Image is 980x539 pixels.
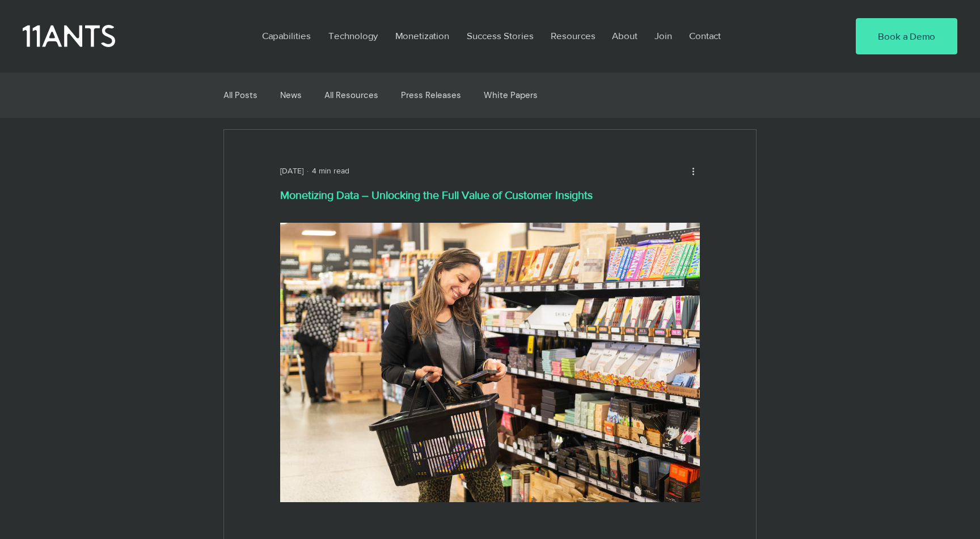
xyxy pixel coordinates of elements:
a: Capabilities [254,23,320,49]
a: News [280,90,302,100]
a: All Posts [223,90,257,100]
p: Success Stories [461,23,539,49]
img: ree [280,223,700,503]
p: Resources [545,23,601,49]
p: Capabilities [256,23,316,49]
h1: Monetizing Data – Unlocking the Full Value of Customer Insights [280,188,700,203]
nav: Site [254,23,821,49]
a: White Papers [484,90,538,100]
a: Resources [542,23,603,49]
a: Contact [681,23,730,49]
a: Press Releases [401,90,461,100]
a: Book a Demo [856,18,957,54]
span: May 2 [280,166,303,175]
p: About [606,23,643,49]
button: More actions [686,164,700,177]
span: 4 min read [312,166,349,175]
span: Book a Demo [878,29,935,43]
p: Technology [323,23,383,49]
a: Success Stories [458,23,542,49]
a: All Resources [324,90,378,100]
p: Monetization [390,23,455,49]
a: Technology [320,23,387,49]
a: Monetization [387,23,458,49]
nav: Blog [222,73,755,118]
p: Join [649,23,678,49]
a: Join [646,23,681,49]
p: Contact [683,23,726,49]
a: About [603,23,646,49]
